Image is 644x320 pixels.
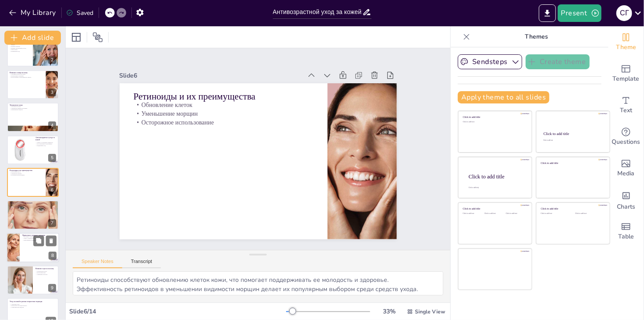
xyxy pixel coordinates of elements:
[7,37,59,66] div: 2
[469,173,525,179] div: Click to add title
[48,154,56,162] div: 5
[22,236,57,238] p: Витамины и минералы
[485,213,504,215] div: Click to add text
[379,307,400,316] div: 33 %
[46,235,57,246] button: Delete Slide
[48,121,56,129] div: 4
[35,274,56,276] p: Управление стрессом
[92,32,103,43] span: Position
[463,121,526,123] div: Click to add text
[122,259,161,268] button: Transcript
[180,161,343,263] p: Ретиноиды и их преимущества
[48,89,56,96] div: 3
[10,50,30,52] p: Правильный уход
[7,168,59,197] div: 6
[49,252,57,260] div: 8
[415,308,445,315] span: Single View
[613,74,640,84] span: Template
[10,47,30,49] p: Влияние окружающей [DATE]
[609,153,644,184] div: Add images, graphics, shapes or video
[543,140,602,142] div: Click to add text
[10,305,56,306] p: Увлажнение в молодом возрасте
[10,205,56,207] p: Лазерная терапия
[618,232,634,242] span: Table
[10,46,30,47] p: Влияние генетики
[609,58,644,89] div: Add ready made slides
[617,202,635,212] span: Charts
[35,142,56,143] p: Защита от свободных радикалов
[526,54,590,69] button: Create theme
[541,207,604,210] div: Click to add title
[186,156,346,253] p: Обновление клеток
[10,73,43,75] p: Ультрафиолетовое излучение
[69,307,286,316] div: Slide 6 / 14
[463,207,526,210] div: Click to add title
[7,135,59,164] div: 5
[616,43,636,52] span: Theme
[10,202,56,204] p: Профессиональные процедуры
[10,104,56,107] p: Увлажнение кожи
[48,219,56,227] div: 7
[616,5,632,21] div: С Г
[10,107,56,109] p: Уменьшение видимости морщин
[35,143,56,145] p: Восстановление и омоложение
[616,4,632,22] button: С Г
[10,49,30,50] p: Образ жизни
[7,6,60,20] button: My Library
[575,213,603,215] div: Click to add text
[7,233,59,263] div: 8
[273,6,362,18] input: Insert title
[7,200,59,229] div: 7
[541,213,569,215] div: Click to add text
[469,187,524,188] div: Click to add body
[7,70,59,99] div: 3
[69,30,83,44] div: Layout
[10,306,56,308] p: Антивозрастные средства
[73,271,443,295] textarea: Ретиноиды способствуют обновлению клеток кожи, что помогает поддерживать ее молодость и здоровье....
[10,77,43,78] p: Использование солнцезащитных средств
[190,148,350,246] p: Уменьшение морщин
[48,284,56,292] div: 9
[73,259,122,268] button: Speaker Notes
[48,186,56,194] div: 6
[10,300,56,303] p: Уход за кожей в разные возрастные периоды
[609,89,644,121] div: Add text boxes
[22,238,57,239] p: Омега-3 жирные кислоты
[544,132,602,136] div: Click to add title
[48,56,56,64] div: 2
[7,266,59,295] div: 9
[10,204,56,206] p: Химические пилинги
[10,106,56,108] p: Эластичность кожи
[10,75,43,77] p: Пигментация и морщины
[620,106,632,115] span: Text
[474,26,600,47] p: Themes
[35,270,56,272] p: Хронический стресс
[10,303,56,305] p: Адаптация ухода
[609,121,644,153] div: Get real-time input from your audience
[195,141,355,238] p: Осторожное использование
[609,184,644,216] div: Add charts and graphs
[539,4,556,22] button: Export to PowerPoint
[33,235,44,246] button: Duplicate Slide
[541,161,604,164] div: Click to add title
[458,54,522,69] button: Sendsteps
[463,213,483,215] div: Click to add text
[609,216,644,247] div: Add a table
[4,31,61,45] button: Add slide
[463,116,526,119] div: Click to add title
[618,169,635,178] span: Media
[35,268,56,270] p: Влияние стресса на кожу
[35,136,56,141] p: Антиоксиданты в уходе за кожей
[22,234,57,237] p: Правильное питание для кожи
[10,173,43,174] p: Уменьшение морщин
[10,71,43,74] p: Влияние солнца на кожу
[10,109,56,111] p: Увлажняющие средства
[10,169,43,172] p: Ретиноиды и их преимущества
[612,137,640,147] span: Questions
[609,26,644,58] div: Change the overall theme
[10,174,43,176] p: Осторожное использование
[35,145,56,146] p: Ежедневный уход
[10,207,56,209] p: Индивидуальный подход
[558,4,602,22] button: Present
[458,91,549,103] button: Apply theme to all slides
